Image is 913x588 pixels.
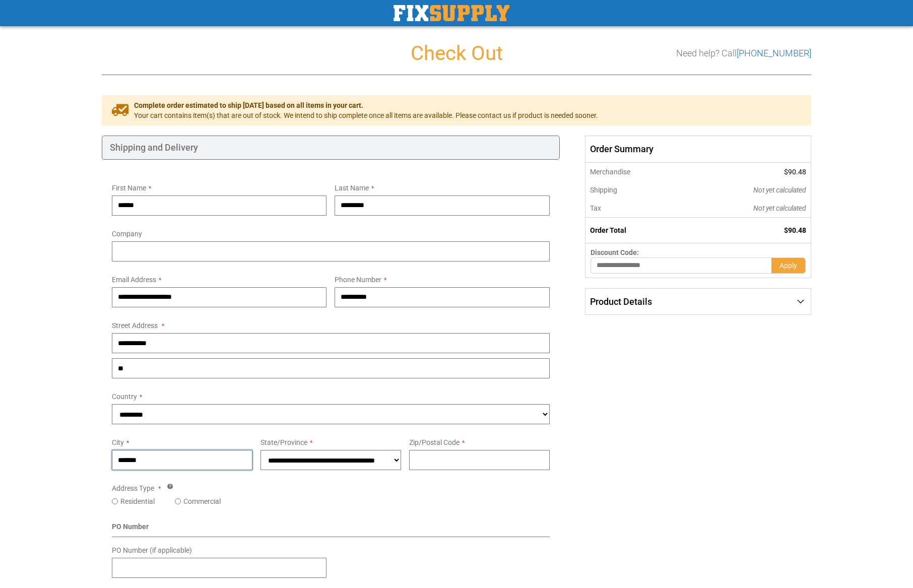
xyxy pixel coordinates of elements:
span: Your cart contains item(s) that are out of stock. We intend to ship complete once all items are a... [134,110,598,120]
span: Apply [779,262,797,270]
span: $90.48 [784,226,806,234]
h3: Need help? Call [676,48,811,58]
span: Not yet calculated [753,204,806,212]
span: Product Details [590,296,652,307]
span: Phone Number [335,276,381,284]
span: Complete order estimated to ship [DATE] based on all items in your cart. [134,100,598,110]
span: Address Type [112,484,154,492]
h1: Check Out [102,42,811,64]
span: Company [112,230,142,238]
strong: Order Total [590,226,626,234]
span: State/Province [260,438,307,446]
span: Not yet calculated [753,186,806,194]
span: Street Address [112,321,158,330]
span: Country [112,393,137,401]
div: PO Number [112,521,550,537]
span: Last Name [335,184,369,192]
span: Order Summary [585,136,811,163]
span: First Name [112,184,146,192]
th: Merchandise [585,163,685,181]
span: Shipping [590,186,617,194]
span: Email Address [112,276,156,284]
div: Shipping and Delivery [102,136,560,160]
span: PO Number (if applicable) [112,546,192,554]
span: City [112,438,124,446]
span: Discount Code: [591,248,639,256]
button: Apply [771,257,806,274]
span: $90.48 [784,168,806,176]
img: Fix Industrial Supply [394,5,509,21]
a: store logo [394,5,509,21]
a: [PHONE_NUMBER] [737,48,811,58]
span: Zip/Postal Code [409,438,460,446]
label: Commercial [183,496,221,506]
th: Tax [585,199,685,218]
label: Residential [120,496,155,506]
